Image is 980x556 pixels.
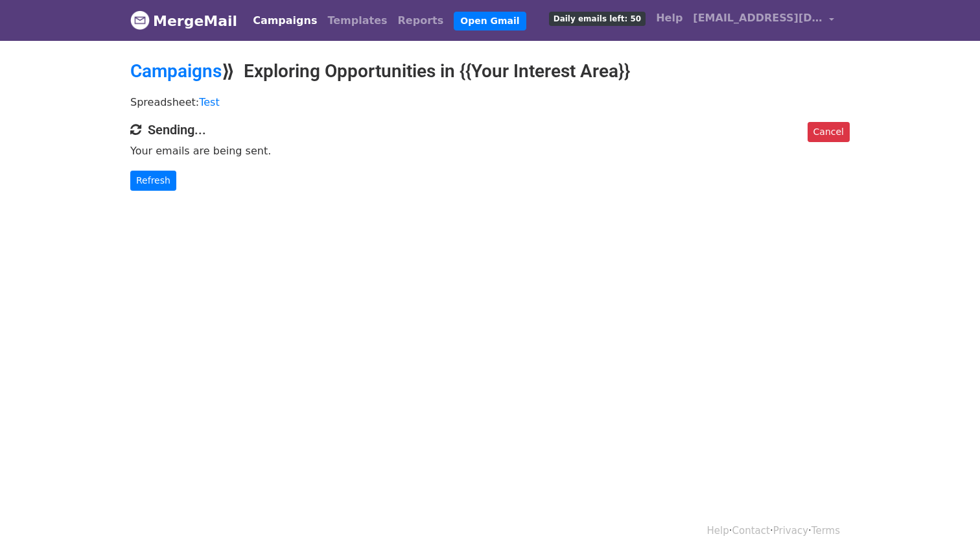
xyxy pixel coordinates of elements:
a: Campaigns [248,8,322,34]
a: Terms [811,525,840,537]
h4: Sending... [130,122,850,138]
a: Help [707,525,729,537]
a: [EMAIL_ADDRESS][DOMAIN_NAME] [688,5,839,36]
p: Spreadsheet: [130,95,850,109]
a: MergeMail [130,7,237,34]
a: Refresh [130,171,176,191]
span: [EMAIL_ADDRESS][DOMAIN_NAME] [693,10,822,26]
a: Test [199,96,220,108]
a: Daily emails left: 50 [544,5,651,31]
a: Reports [393,8,449,34]
h2: ⟫ Exploring Opportunities in {{Your Interest Area}} [130,60,850,82]
a: Open Gmail [454,12,526,30]
a: Campaigns [130,60,222,82]
p: Your emails are being sent. [130,144,850,158]
a: Help [651,5,688,31]
img: MergeMail logo [130,10,150,30]
a: Templates [322,8,392,34]
a: Cancel [808,122,850,142]
a: Contact [732,525,770,537]
a: Privacy [773,525,808,537]
span: Daily emails left: 50 [549,12,646,26]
